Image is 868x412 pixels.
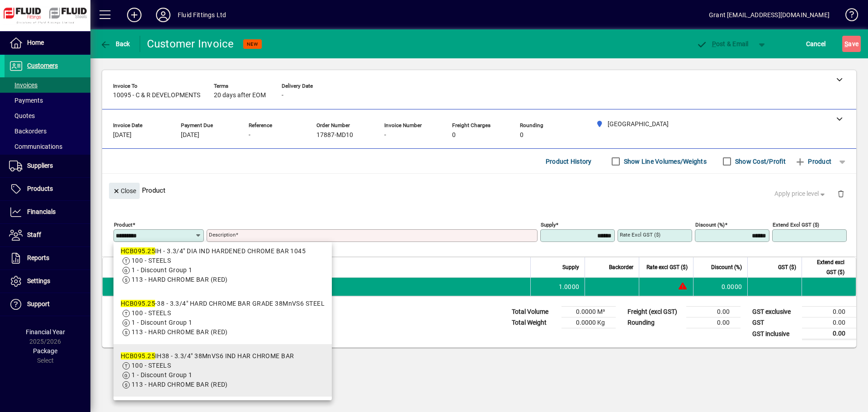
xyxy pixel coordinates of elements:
td: GST [748,317,802,328]
mat-label: Discount (%) [695,222,725,228]
span: 20 days after EOM [214,92,266,99]
label: Show Line Volumes/Weights [622,157,707,166]
div: Customer Invoice [147,37,234,51]
span: Settings [27,277,50,284]
td: Total Volume [507,307,561,317]
span: Staff [27,231,41,238]
em: HCB095.25 [121,300,155,307]
span: 10095 - C & R DEVELOPMENTS [113,92,200,99]
mat-label: Supply [541,222,556,228]
span: Product History [546,154,592,169]
a: Invoices [5,77,90,93]
span: - [282,92,283,99]
button: Save [842,36,861,52]
div: Fluid Fittings Ltd [178,8,226,22]
button: Cancel [804,36,828,52]
a: Support [5,293,90,316]
mat-option: HCB095.25IH - 3.3/4" DIA IND HARDENED CHROME BAR 1045 [113,239,332,292]
td: GST exclusive [748,307,802,317]
td: 0.0000 M³ [561,307,616,317]
em: HCB095.25 [121,352,155,360]
span: 0 [520,132,524,139]
span: 100 - STEELS [132,362,171,369]
td: 0.00 [802,328,856,340]
em: HCB095.25 [121,247,155,255]
span: Support [27,300,50,308]
span: Communications [9,143,62,150]
span: 100 - STEELS [132,257,171,264]
span: Supply [562,262,579,272]
a: Home [5,32,90,54]
span: 113 - HARD CHROME BAR (RED) [132,276,228,283]
span: 1.0000 [559,282,580,291]
span: ave [844,37,859,51]
button: Profile [149,7,178,23]
span: 17887-MD10 [316,132,353,139]
span: 113 - HARD CHROME BAR (RED) [132,328,228,336]
button: Post & Email [692,36,753,52]
mat-option: HCB095.25-38 - 3.3/4" HARD CHROME BAR GRADE 38MnVS6 STEEL [113,292,332,344]
span: Apply price level [774,189,827,199]
span: 0 [452,132,456,139]
span: Home [27,39,44,46]
span: 1 - Discount Group 1 [132,371,193,379]
app-page-header-button: Delete [830,189,852,198]
td: 0.00 [802,317,856,328]
span: Package [33,347,57,355]
span: Suppliers [27,162,53,169]
button: Add [120,7,149,23]
a: Knowledge Base [839,2,857,31]
span: - [384,132,386,139]
td: Freight (excl GST) [623,307,686,317]
div: Product [102,174,856,207]
a: Reports [5,247,90,270]
a: Financials [5,201,90,223]
td: Rounding [623,317,686,328]
span: Discount (%) [711,262,742,272]
button: Delete [830,183,852,204]
span: S [844,40,848,47]
span: Invoices [9,81,38,89]
a: Backorders [5,123,90,139]
td: 0.0000 [693,278,747,296]
span: 1 - Discount Group 1 [132,266,193,274]
td: 0.00 [686,307,741,317]
mat-label: Description [209,232,236,238]
div: IH - 3.3/4" DIA IND HARDENED CHROME BAR 1045 [121,246,306,256]
app-page-header-button: Back [90,36,140,52]
span: 1 - Discount Group 1 [132,319,193,326]
button: Back [98,36,132,52]
a: Products [5,178,90,200]
mat-label: Extend excl GST ($) [773,222,819,228]
span: 113 - HARD CHROME BAR (RED) [132,381,228,388]
a: Payments [5,93,90,108]
span: Quotes [9,112,35,119]
span: [DATE] [113,132,132,139]
span: - [249,132,250,139]
span: Cancel [806,37,826,51]
span: Products [27,185,53,192]
span: ost & Email [696,40,749,47]
span: Financials [27,208,56,215]
span: GST ($) [778,262,796,272]
mat-label: Rate excl GST ($) [620,232,660,238]
span: Close [113,184,136,199]
a: Settings [5,270,90,293]
span: Reports [27,254,49,261]
span: P [712,40,716,47]
a: Quotes [5,108,90,123]
td: Total Weight [507,317,561,328]
div: Grant [EMAIL_ADDRESS][DOMAIN_NAME] [709,8,830,22]
div: -38 - 3.3/4" HARD CHROME BAR GRADE 38MnVS6 STEEL [121,299,325,308]
span: 100 - STEELS [132,309,171,317]
button: Product History [542,153,595,170]
span: [DATE] [181,132,199,139]
td: 0.0000 Kg [561,317,616,328]
td: 0.00 [686,317,741,328]
app-page-header-button: Close [107,186,142,194]
span: Financial Year [26,328,65,336]
span: Back [100,40,130,47]
div: IH38 - 3.3/4" 38MnVS6 IND HAR CHROME BAR [121,351,294,361]
a: Staff [5,224,90,246]
span: Payments [9,97,43,104]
